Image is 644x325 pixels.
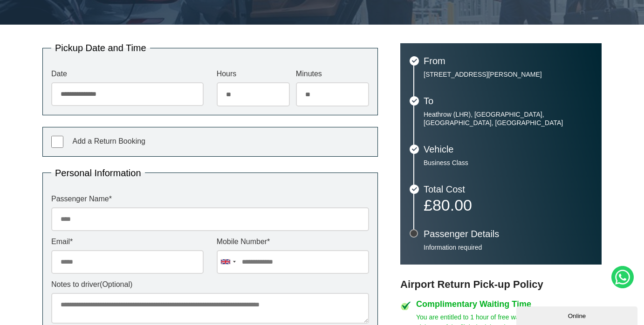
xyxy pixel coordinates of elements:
[217,238,369,245] label: Mobile Number
[51,281,369,288] label: Notes to driver
[424,56,592,66] h3: From
[100,280,132,288] span: (Optional)
[217,251,239,273] div: United Kingdom: +44
[432,196,472,214] span: 80.00
[424,243,592,252] p: Information required
[424,145,592,154] h3: Vehicle
[51,238,204,245] label: Email
[51,195,369,203] label: Passenger Name
[51,168,145,178] legend: Personal Information
[424,199,592,212] p: £
[217,70,290,78] label: Hours
[416,300,602,308] h4: Complimentary Waiting Time
[72,137,145,145] span: Add a Return Booking
[400,279,602,291] h3: Airport Return Pick-up Policy
[51,136,63,148] input: Add a Return Booking
[51,43,150,53] legend: Pickup Date and Time
[51,70,204,78] label: Date
[424,159,592,167] p: Business Class
[424,70,592,79] p: [STREET_ADDRESS][PERSON_NAME]
[424,185,592,194] h3: Total Cost
[296,70,369,78] label: Minutes
[424,110,592,127] p: Heathrow (LHR), [GEOGRAPHIC_DATA], [GEOGRAPHIC_DATA], [GEOGRAPHIC_DATA]
[424,96,592,106] h3: To
[424,229,592,239] h3: Passenger Details
[516,305,639,325] iframe: chat widget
